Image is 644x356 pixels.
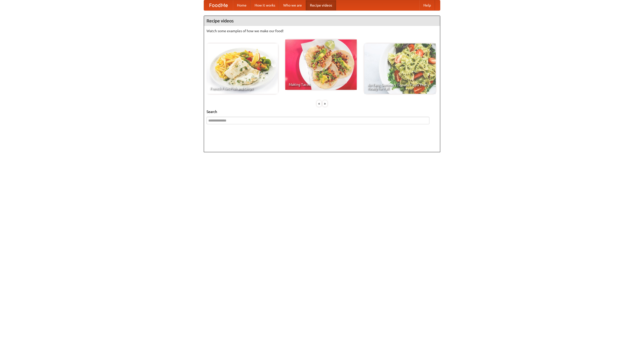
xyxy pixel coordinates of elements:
[317,100,321,107] div: «
[204,0,233,10] a: FoodMe
[419,0,435,10] a: Help
[289,83,353,86] span: Making Tacos
[233,0,251,10] a: Home
[323,100,327,107] div: »
[364,44,436,94] a: An Easy, Summery Tomato Pasta That's Ready for Fall
[306,0,336,10] a: Recipe videos
[251,0,279,10] a: How it works
[207,44,278,94] a: French Fries Fish and Chips
[204,16,440,26] h4: Recipe videos
[279,0,306,10] a: Who we are
[207,109,437,114] h5: Search
[207,28,437,33] p: Watch some examples of how we make our food!
[285,39,357,90] a: Making Tacos
[210,87,274,90] span: French Fries Fish and Chips
[368,83,432,90] span: An Easy, Summery Tomato Pasta That's Ready for Fall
